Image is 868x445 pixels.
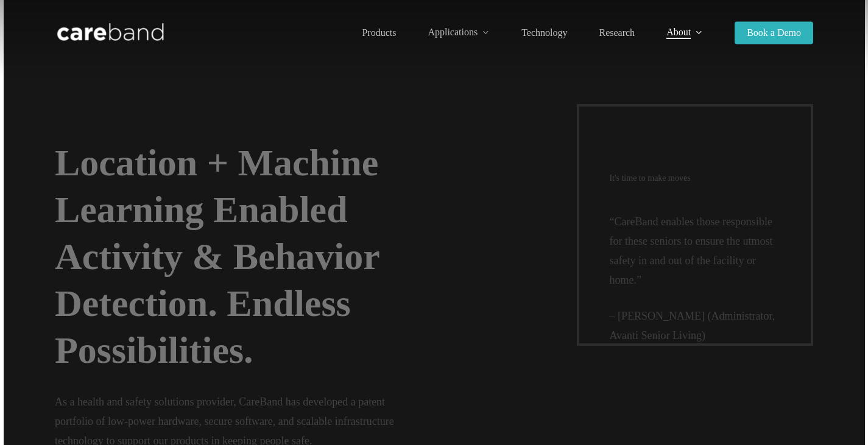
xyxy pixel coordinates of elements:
[735,28,813,38] a: Book a Demo
[521,28,567,38] a: Technology
[609,306,780,345] p: – [PERSON_NAME] (Administrator, Avanti Senior Living)
[521,27,567,38] span: Technology
[747,27,801,38] span: Book a Demo
[362,28,396,38] a: Products
[599,28,635,38] a: Research
[55,139,420,374] h1: Location + Machine Learning Enabled Activity & Behavior Detection. Endless Possibilities.
[428,27,478,37] span: Applications
[666,27,691,37] span: About
[609,212,780,306] p: “CareBand enables those responsible for these seniors to ensure the utmost safety in and out of t...
[599,27,635,38] span: Research
[666,27,703,38] a: About
[428,27,490,38] a: Applications
[362,27,396,38] span: Products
